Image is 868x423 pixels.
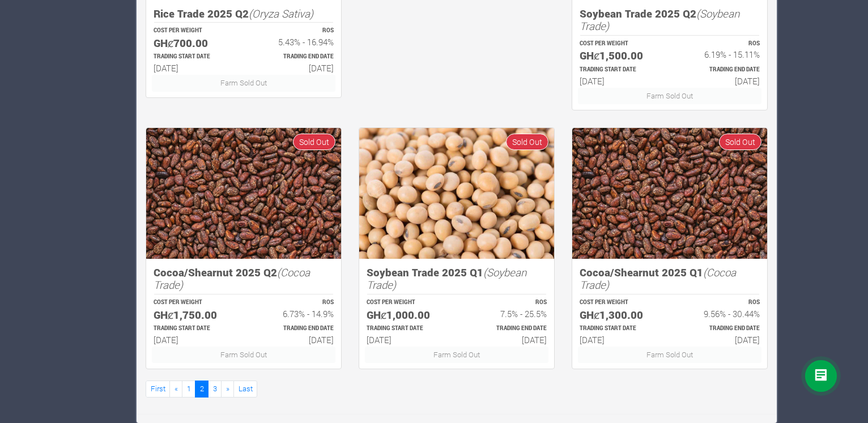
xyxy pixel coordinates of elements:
[359,128,554,259] img: growforme image
[254,298,334,307] p: ROS
[367,265,526,292] i: (Soybean Trade)
[367,335,446,345] h6: [DATE]
[506,134,548,150] span: Sold Out
[208,381,222,397] a: 3
[175,383,178,394] span: «
[580,265,736,292] i: (Cocoa Trade)
[467,324,547,333] p: Estimated Trading End Date
[580,7,760,33] h5: Soybean Trade 2025 Q2
[146,381,768,397] nav: Page Navigation
[254,27,334,35] p: ROS
[680,335,760,345] h6: [DATE]
[719,134,761,150] span: Sold Out
[467,335,547,345] h6: [DATE]
[154,27,233,35] p: COST PER WEIGHT
[293,134,335,150] span: Sold Out
[680,49,760,59] h6: 6.19% - 15.11%
[154,266,334,292] h5: Cocoa/Shearnut 2025 Q2
[146,128,341,259] img: growforme image
[254,335,334,345] h6: [DATE]
[467,298,547,307] p: ROS
[580,309,659,322] h5: GHȼ1,300.00
[580,40,659,48] p: COST PER WEIGHT
[680,298,760,307] p: ROS
[226,383,229,394] span: »
[580,49,659,62] h5: GHȼ1,500.00
[154,335,233,345] h6: [DATE]
[580,6,739,33] i: (Soybean Trade)
[367,309,446,322] h5: GHȼ1,000.00
[254,37,334,47] h6: 5.43% - 16.94%
[367,324,446,333] p: Estimated Trading Start Date
[233,381,257,397] a: Last
[680,66,760,74] p: Estimated Trading End Date
[182,381,195,397] a: 1
[580,66,659,74] p: Estimated Trading Start Date
[254,309,334,319] h6: 6.73% - 14.9%
[195,381,209,397] a: 2
[680,309,760,319] h6: 9.56% - 30.44%
[154,53,233,61] p: Estimated Trading Start Date
[680,40,760,48] p: ROS
[580,324,659,333] p: Estimated Trading Start Date
[154,309,233,322] h5: GHȼ1,750.00
[580,335,659,345] h6: [DATE]
[680,324,760,333] p: Estimated Trading End Date
[154,298,233,307] p: COST PER WEIGHT
[254,63,334,73] h6: [DATE]
[154,7,334,20] h5: Rice Trade 2025 Q2
[154,37,233,50] h5: GHȼ700.00
[467,309,547,319] h6: 7.5% - 25.5%
[254,53,334,61] p: Estimated Trading End Date
[367,266,547,292] h5: Soybean Trade 2025 Q1
[680,76,760,86] h6: [DATE]
[254,324,334,333] p: Estimated Trading End Date
[154,265,310,292] i: (Cocoa Trade)
[572,128,767,259] img: growforme image
[580,298,659,307] p: COST PER WEIGHT
[367,298,446,307] p: COST PER WEIGHT
[154,63,233,73] h6: [DATE]
[146,381,170,397] a: First
[580,76,659,86] h6: [DATE]
[580,266,760,292] h5: Cocoa/Shearnut 2025 Q1
[249,6,313,20] i: (Oryza Sativa)
[154,324,233,333] p: Estimated Trading Start Date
